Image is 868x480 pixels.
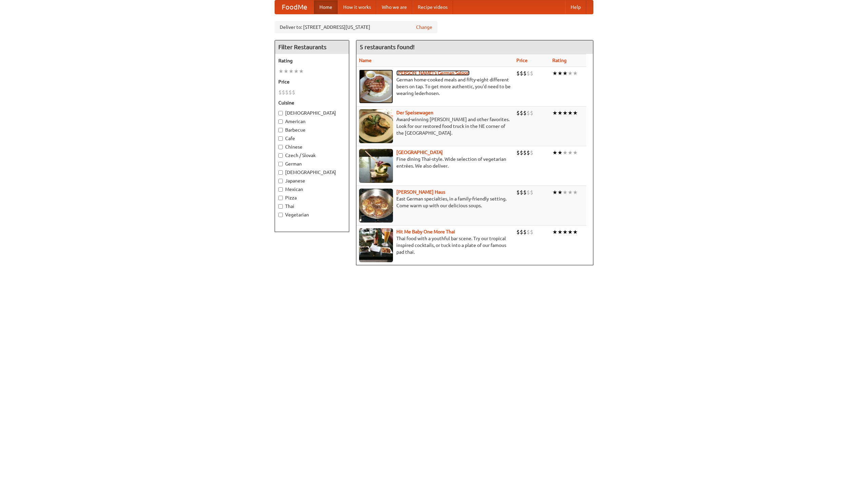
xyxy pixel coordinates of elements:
input: Chinese [278,145,283,149]
li: ★ [563,189,568,196]
li: $ [278,89,282,96]
li: ★ [552,228,557,236]
img: speisewagen.jpg [359,109,393,143]
li: $ [523,189,527,196]
input: German [278,162,283,166]
li: ★ [568,70,573,77]
li: $ [527,109,530,117]
label: German [278,160,346,167]
li: ★ [289,68,294,75]
li: $ [527,189,530,196]
a: Name [359,58,372,63]
li: $ [530,149,533,156]
label: Pizza [278,194,346,201]
label: Czech / Slovak [278,152,346,159]
li: $ [527,70,530,77]
li: $ [520,70,523,77]
li: ★ [557,70,563,77]
li: ★ [573,149,578,156]
img: kohlhaus.jpg [359,189,393,223]
li: $ [289,89,292,96]
li: $ [516,189,520,196]
div: Deliver to: [STREET_ADDRESS][US_STATE] [275,21,437,33]
a: Change [416,24,432,31]
label: Vegetarian [278,211,346,218]
a: Home [314,0,338,14]
a: Price [516,58,528,63]
li: $ [530,228,533,236]
li: $ [520,228,523,236]
b: [PERSON_NAME] Haus [396,189,445,195]
h5: Rating [278,57,346,64]
a: Hit Me Baby One More Thai [396,229,455,234]
p: Fine dining Thai-style. Wide selection of vegetarian entrées. We also deliver. [359,156,511,169]
a: Recipe videos [412,0,453,14]
img: esthers.jpg [359,70,393,103]
h4: Filter Restaurants [275,40,349,54]
a: How it works [338,0,376,14]
a: Rating [552,58,567,63]
p: East German specialties, in a family-friendly setting. Come warm up with our delicious soups. [359,195,511,209]
label: [DEMOGRAPHIC_DATA] [278,110,346,116]
li: ★ [568,149,573,156]
label: Cafe [278,135,346,142]
li: $ [520,109,523,117]
li: $ [530,189,533,196]
li: $ [285,89,289,96]
p: German home-cooked meals and fifty-eight different beers on tap. To get more authentic, you'd nee... [359,76,511,97]
label: Japanese [278,177,346,184]
img: babythai.jpg [359,228,393,262]
li: $ [530,109,533,117]
input: American [278,119,283,124]
a: Der Speisewagen [396,110,433,115]
li: ★ [557,228,563,236]
li: ★ [557,109,563,117]
input: [DEMOGRAPHIC_DATA] [278,170,283,175]
input: Czech / Slovak [278,153,283,158]
a: Who we are [376,0,412,14]
li: $ [520,149,523,156]
h5: Price [278,78,346,85]
input: Mexican [278,187,283,192]
li: ★ [283,68,289,75]
input: [DEMOGRAPHIC_DATA] [278,111,283,115]
li: ★ [573,189,578,196]
li: ★ [563,228,568,236]
a: FoodMe [275,0,314,14]
li: ★ [557,149,563,156]
b: [GEOGRAPHIC_DATA] [396,150,443,155]
label: Mexican [278,186,346,193]
li: ★ [573,109,578,117]
li: $ [527,149,530,156]
li: ★ [563,70,568,77]
li: $ [282,89,285,96]
li: ★ [568,109,573,117]
li: $ [516,109,520,117]
li: ★ [563,109,568,117]
li: $ [523,149,527,156]
label: Chinese [278,143,346,150]
li: ★ [563,149,568,156]
label: Barbecue [278,127,346,133]
input: Cafe [278,136,283,141]
li: $ [516,70,520,77]
a: [PERSON_NAME]'s German Saloon [396,70,470,76]
input: Barbecue [278,128,283,132]
li: ★ [568,189,573,196]
a: Help [565,0,586,14]
input: Pizza [278,196,283,200]
li: ★ [557,189,563,196]
li: $ [523,70,527,77]
li: ★ [294,68,299,75]
li: $ [520,189,523,196]
li: ★ [299,68,304,75]
input: Japanese [278,179,283,183]
li: ★ [568,228,573,236]
li: ★ [573,228,578,236]
li: $ [523,109,527,117]
li: ★ [552,149,557,156]
label: [DEMOGRAPHIC_DATA] [278,169,346,176]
